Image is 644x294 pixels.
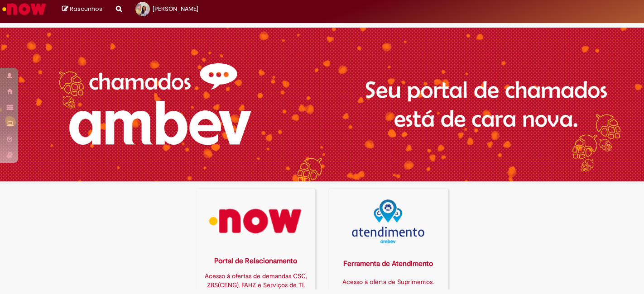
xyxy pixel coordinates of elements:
span: [PERSON_NAME] [153,5,198,13]
div: Ferramenta de Atendimento [334,259,442,269]
span: Rascunhos [70,5,102,13]
div: Portal de Relacionamento [202,256,310,266]
img: logo_now.png [202,199,309,243]
div: Acesso à oferta de Suprimentos. [334,277,442,286]
a: Rascunhos [62,5,102,14]
div: Acesso à ofertas de demandas CSC, ZBS(CENG), FAHZ e Serviços de TI. [202,271,310,289]
img: logo_atentdimento.png [352,199,424,243]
